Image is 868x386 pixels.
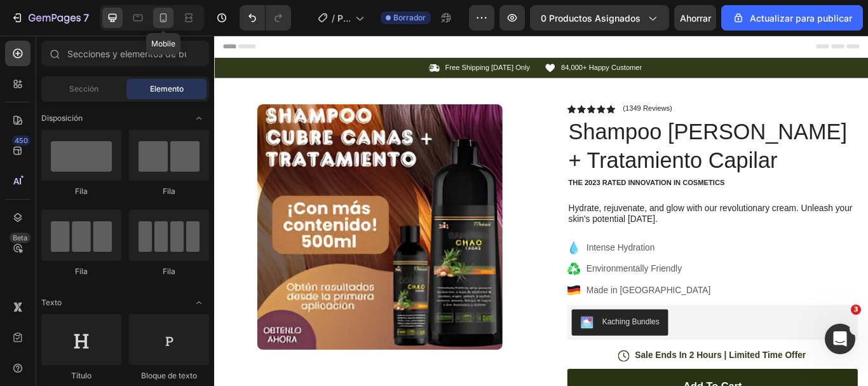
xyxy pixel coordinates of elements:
[41,113,83,123] font: Disposición
[721,5,863,31] button: Actualizar para publicar
[541,13,641,24] font: 0 productos asignados
[426,327,442,342] img: KachingBundles.png
[240,5,291,31] div: Deshacer/Rehacer
[530,5,669,31] button: 0 productos asignados
[163,266,175,276] font: Fila
[332,13,335,24] font: /
[853,305,858,314] font: 3
[5,5,95,31] button: 7
[825,324,855,354] iframe: Chat en vivo de Intercom
[189,293,209,313] span: Abrir palanca
[433,289,578,305] p: Made in [GEOGRAPHIC_DATA]
[393,13,426,22] font: Borrador
[163,186,175,196] font: Fila
[416,319,529,350] button: Kaching Bundles
[15,136,28,145] font: 450
[750,13,852,24] font: Actualizar para publicar
[41,41,209,66] input: Secciones y elementos de búsqueda
[412,195,749,222] p: Hydrate, rejuvenate, and glow with our revolutionary cream. Unleash your skin's potential [DATE].
[674,5,716,31] button: Ahorrar
[83,11,89,24] font: 7
[433,265,578,280] p: Environmentally Friendly
[490,366,689,380] p: Sale Ends In 2 Hours | Limited Time Offer
[433,240,578,255] p: Intense Hydration
[141,371,197,380] font: Bloque de texto
[337,13,351,277] font: Página del producto - 28 de septiembre, 17:48:12
[13,233,27,242] font: Beta
[476,80,533,90] p: (1349 Reviews)
[150,84,184,93] font: Elemento
[69,84,98,93] font: Sección
[680,13,711,24] font: Ahorrar
[75,186,88,196] font: Fila
[411,94,750,163] h1: Shampoo [PERSON_NAME] + Tratamiento Capilar
[412,167,749,177] p: The 2023 Rated Innovation in Cosmetics
[189,108,209,128] span: Abrir palanca
[71,371,92,380] font: Título
[452,327,519,340] div: Kaching Bundles
[214,36,868,386] iframe: Área de diseño
[41,298,62,307] font: Texto
[75,266,88,276] font: Fila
